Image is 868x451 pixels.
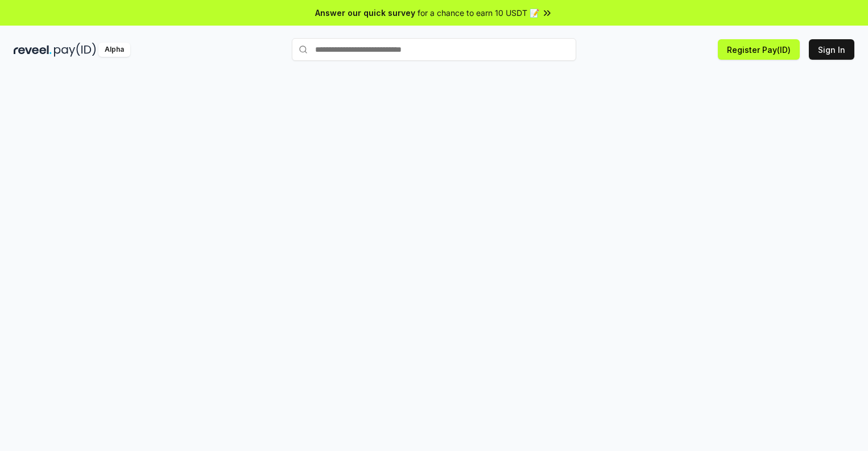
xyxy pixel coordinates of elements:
[809,39,854,60] button: Sign In
[418,7,539,19] span: for a chance to earn 10 USDT 📝
[54,43,96,57] img: pay_id
[315,7,415,19] span: Answer our quick survey
[718,39,800,60] button: Register Pay(ID)
[14,43,52,57] img: reveel_dark
[98,43,130,57] div: Alpha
